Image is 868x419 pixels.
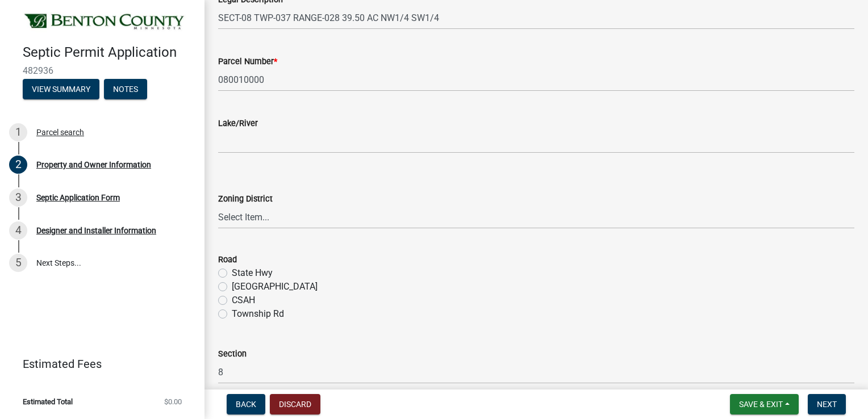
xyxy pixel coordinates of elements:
[9,221,27,240] div: 4
[808,394,846,414] button: Next
[9,353,186,375] a: Estimated Fees
[218,120,258,128] label: Lake/River
[104,85,147,94] wm-modal-confirm: Notes
[9,123,27,141] div: 1
[9,156,27,174] div: 2
[218,195,273,203] label: Zoning District
[36,161,151,169] div: Property and Owner Information
[23,79,99,99] button: View Summary
[23,398,73,405] span: Estimated Total
[232,266,273,280] label: State Hwy
[232,307,284,321] label: Township Rd
[36,128,84,136] div: Parcel search
[270,394,320,414] button: Discard
[232,280,318,294] label: [GEOGRAPHIC_DATA]
[23,65,182,76] span: 482936
[36,194,120,202] div: Septic Application Form
[218,256,237,264] label: Road
[9,188,27,207] div: 3
[232,294,255,307] label: CSAH
[817,400,837,409] span: Next
[218,58,277,66] label: Parcel Number
[23,44,195,61] h4: Septic Permit Application
[227,394,265,414] button: Back
[739,400,783,409] span: Save & Exit
[236,400,256,409] span: Back
[23,12,186,32] img: Benton County, Minnesota
[164,398,182,405] span: $0.00
[23,85,99,94] wm-modal-confirm: Summary
[104,79,147,99] button: Notes
[730,394,799,414] button: Save & Exit
[36,227,156,234] div: Designer and Installer Information
[9,254,27,272] div: 5
[218,350,247,358] label: Section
